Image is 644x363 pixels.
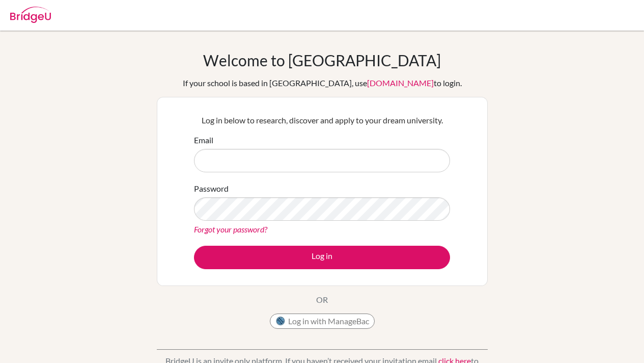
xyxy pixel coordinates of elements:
div: If your school is based in [GEOGRAPHIC_DATA], use to login. [183,77,462,89]
button: Log in with ManageBac [270,314,375,329]
p: Log in below to research, discover and apply to your dream university. [194,114,450,126]
a: Forgot your password? [194,224,267,234]
img: Bridge-U [10,7,51,23]
button: Log in [194,246,450,269]
label: Email [194,134,213,146]
label: Password [194,183,229,195]
p: OR [316,294,328,306]
h1: Welcome to [GEOGRAPHIC_DATA] [203,51,441,69]
a: [DOMAIN_NAME] [367,78,434,88]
